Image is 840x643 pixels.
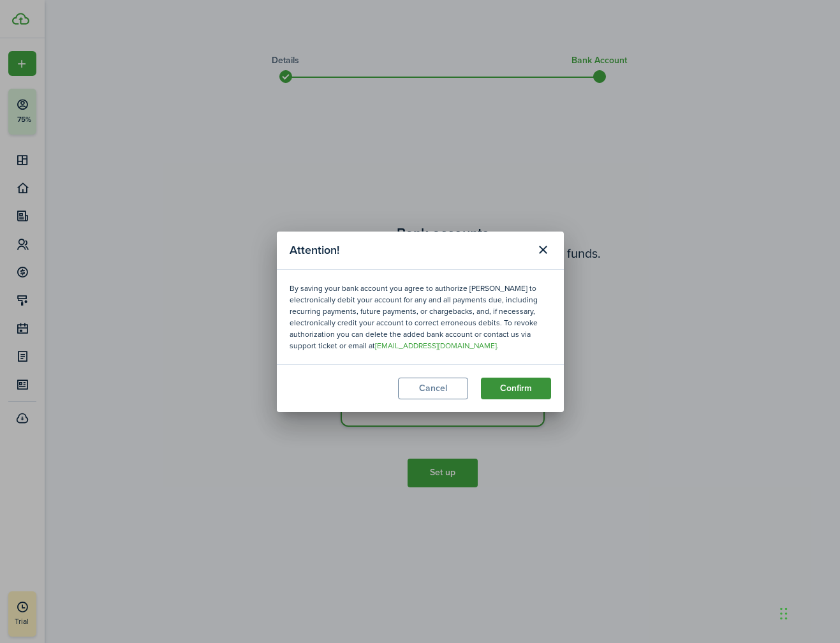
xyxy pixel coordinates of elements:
[533,239,554,261] button: Close modal
[398,378,468,399] button: Cancel
[776,582,840,643] iframe: Chat Widget
[290,238,529,263] modal-title: Attention!
[375,340,497,351] a: [EMAIL_ADDRESS][DOMAIN_NAME]
[481,378,551,399] button: Confirm
[290,283,551,351] stripe-connect-custom-bank-proof-terms: By saving your bank account you agree to authorize [PERSON_NAME] to electronically debit your acc...
[780,595,788,633] div: Drag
